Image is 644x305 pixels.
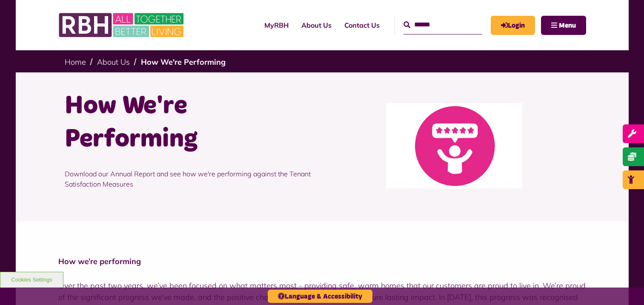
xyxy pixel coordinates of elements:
[65,89,316,156] h1: How We're Performing
[58,256,141,266] strong: How we’re performing
[65,156,316,202] p: Download our Annual Report and see how we're performing against the Tenant Satisfaction Measures
[58,9,186,42] img: RBH
[268,290,372,303] button: Language & Accessibility
[97,57,130,67] a: About Us
[65,57,86,67] a: Home
[338,14,386,37] a: Contact Us
[295,14,338,37] a: About Us
[141,57,226,67] a: How We're Performing
[386,103,522,188] img: 5 Star
[559,22,576,29] span: Menu
[491,16,535,35] a: MyRBH
[606,267,644,305] iframe: Netcall Web Assistant for live chat
[541,16,586,35] button: Navigation
[258,14,295,37] a: MyRBH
